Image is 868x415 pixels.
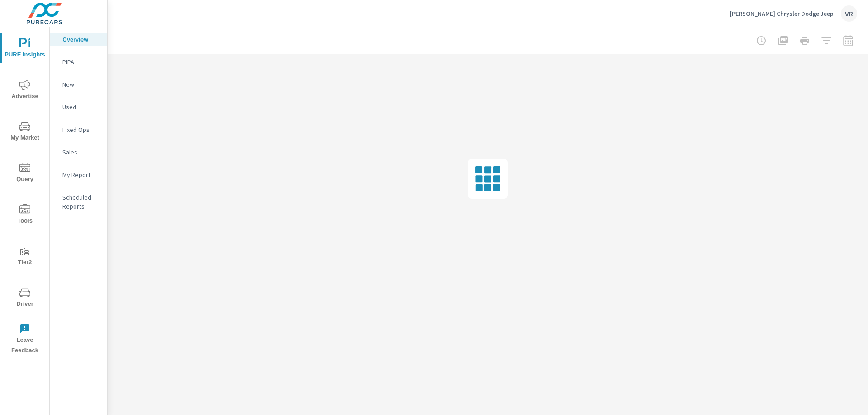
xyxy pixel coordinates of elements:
div: Overview [50,33,107,46]
span: Tools [3,204,47,226]
p: Used [62,103,100,112]
div: My Report [50,168,107,182]
p: New [62,80,100,89]
div: New [50,78,107,91]
span: Leave Feedback [3,323,47,356]
span: Tier2 [3,246,47,268]
div: Sales [50,145,107,159]
span: PURE Insights [3,38,47,60]
div: nav menu [0,27,49,359]
p: [PERSON_NAME] Chrysler Dodge Jeep [730,9,834,18]
p: Scheduled Reports [62,193,100,211]
p: My Report [62,170,100,179]
p: Overview [62,35,100,44]
div: VR [841,5,857,22]
p: Sales [62,148,100,157]
div: PIPA [50,55,107,69]
div: Fixed Ops [50,123,107,136]
span: Query [3,163,47,185]
span: Driver [3,287,47,309]
p: Fixed Ops [62,125,100,134]
div: Scheduled Reports [50,191,107,213]
span: Advertise [3,79,47,102]
span: My Market [3,121,47,143]
div: Used [50,100,107,114]
p: PIPA [62,57,100,66]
